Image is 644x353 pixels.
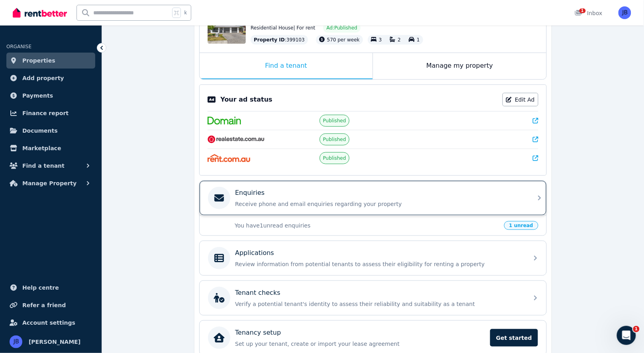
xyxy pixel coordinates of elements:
[235,260,524,268] p: Review information from potential tenants to assess their eligibility for renting a property
[200,53,373,79] div: Find a tenant
[22,126,58,135] span: Documents
[22,73,64,83] span: Add property
[251,25,315,31] span: Residential House | For rent
[22,108,69,118] span: Finance report
[579,8,586,13] span: 1
[504,221,538,230] span: 1 unread
[6,297,95,313] a: Refer a friend
[6,140,95,156] a: Marketplace
[22,178,77,188] span: Manage Property
[254,37,285,43] span: Property ID
[398,37,401,43] span: 2
[235,328,281,337] p: Tenancy setup
[235,248,274,258] p: Applications
[235,288,281,298] p: Tenant checks
[251,35,308,45] div: : 399103
[22,143,61,153] span: Marketplace
[618,6,631,19] img: Jeremy Baker
[200,181,546,215] a: EnquiriesReceive phone and email enquiries regarding your property
[10,335,22,348] img: Jeremy Baker
[29,337,80,347] span: [PERSON_NAME]
[323,136,346,143] span: Published
[200,241,546,275] a: ApplicationsReview information from potential tenants to assess their eligibility for renting a p...
[6,44,31,49] span: ORGANISE
[22,56,55,65] span: Properties
[208,154,250,162] img: Rent.com.au
[13,7,67,19] img: RentBetter
[22,91,53,100] span: Payments
[208,135,265,143] img: RealEstate.com.au
[200,281,546,315] a: Tenant checksVerify a potential tenant's identity to assess their reliability and suitability as ...
[6,175,95,191] button: Manage Property
[6,280,95,296] a: Help centre
[22,318,75,328] span: Account settings
[22,300,66,310] span: Refer a friend
[633,326,640,332] span: 1
[6,88,95,104] a: Payments
[379,37,382,43] span: 3
[220,95,272,104] p: Your ad status
[326,25,357,31] span: Ad: Published
[6,315,95,331] a: Account settings
[373,53,546,79] div: Manage my property
[235,300,524,308] p: Verify a potential tenant's identity to assess their reliability and suitability as a tenant
[6,158,95,174] button: Find a tenant
[323,118,346,124] span: Published
[6,53,95,69] a: Properties
[6,123,95,139] a: Documents
[327,37,360,43] span: 570 per week
[235,340,485,348] p: Set up your tenant, create or import your lease agreement
[235,222,499,229] p: You have 1 unread enquiries
[617,326,636,345] iframe: Intercom live chat
[323,155,346,161] span: Published
[6,105,95,121] a: Finance report
[184,10,187,16] span: k
[490,329,538,347] span: Get started
[503,93,538,106] a: Edit Ad
[235,200,524,208] p: Receive phone and email enquiries regarding your property
[208,117,241,125] img: Domain.com.au
[6,70,95,86] a: Add property
[22,161,65,171] span: Find a tenant
[575,9,603,17] div: Inbox
[235,188,265,198] p: Enquiries
[22,283,59,292] span: Help centre
[417,37,420,43] span: 1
